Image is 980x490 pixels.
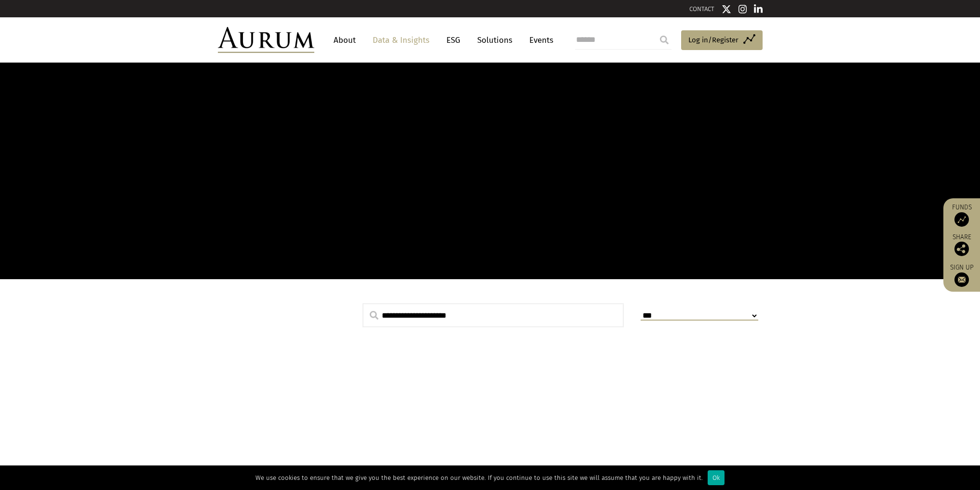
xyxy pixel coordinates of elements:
[524,31,553,49] a: Events
[948,203,975,227] a: Funds
[681,30,763,51] a: Log in/Register
[688,34,738,46] span: Log in/Register
[954,212,969,227] img: Access Funds
[954,242,969,256] img: Share this post
[655,30,674,50] input: Submit
[722,4,731,14] img: Twitter icon
[370,311,378,320] img: search.svg
[442,31,465,49] a: ESG
[948,234,975,256] div: Share
[329,31,361,49] a: About
[689,5,714,13] a: CONTACT
[738,4,747,14] img: Instagram icon
[472,31,517,49] a: Solutions
[948,263,975,287] a: Sign up
[754,4,763,14] img: Linkedin icon
[218,27,314,53] img: Aurum
[368,31,434,49] a: Data & Insights
[708,470,725,485] div: Ok
[954,272,969,287] img: Sign up to our newsletter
